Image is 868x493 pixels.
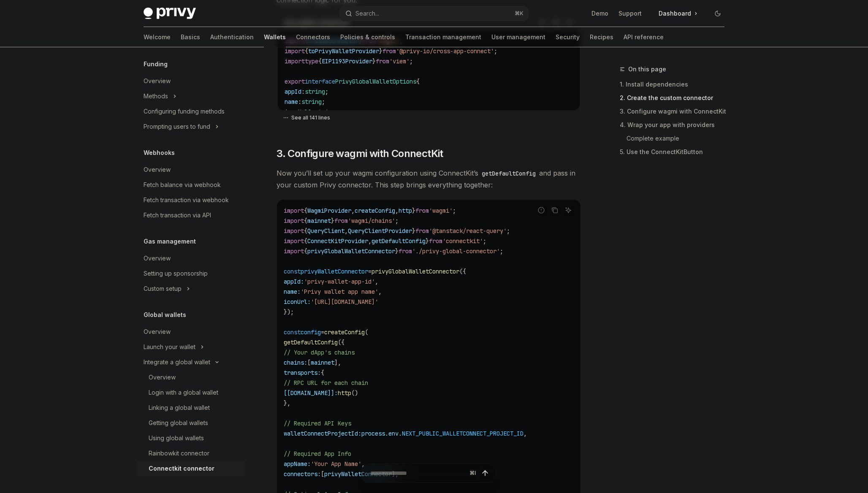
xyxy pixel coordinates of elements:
span: ; [507,227,510,235]
span: string [315,108,335,116]
span: , [375,278,378,285]
span: interface [305,78,335,85]
span: import [284,237,304,245]
span: { [304,247,307,255]
button: Open search [339,6,529,21]
span: . [399,430,402,437]
span: import [285,47,305,55]
span: ; [335,108,339,116]
button: Toggle dark mode [711,7,724,20]
a: Policies & controls [340,27,395,47]
button: Toggle Methods section [137,89,245,104]
span: import [285,57,305,65]
span: : [298,98,301,106]
button: Toggle Prompting users to fund section [137,119,245,134]
div: Getting global wallets [149,418,208,428]
span: ?: [308,108,315,116]
span: , [395,207,399,214]
a: Complete example [620,132,731,145]
span: [ [307,359,311,366]
span: } [426,237,429,245]
a: Authentication [210,27,254,47]
span: getDefaultConfig [284,339,338,346]
span: . [385,430,388,437]
a: Rainbowkit connector [137,446,245,461]
span: iconUrl [285,108,308,116]
span: import [284,247,304,255]
a: Dashboard [652,7,704,20]
span: ( [365,328,368,336]
div: Setting up sponsorship [144,268,208,279]
span: { [304,227,307,235]
div: Login with a global wallet [149,387,218,398]
div: Custom setup [144,284,182,294]
span: mainnet [311,359,334,366]
button: Ask AI [563,205,574,216]
span: { [318,57,322,65]
span: }); [284,308,294,316]
span: } [412,227,415,235]
span: EIP1193Provider [322,57,372,65]
div: Fetch balance via webhook [144,180,221,190]
a: Overview [137,73,245,89]
span: './privy-global-connector' [412,247,500,255]
span: } [395,247,399,255]
a: Overview [137,251,245,266]
span: type [305,57,318,65]
span: { [304,217,307,225]
span: ; [483,237,486,245]
a: Connectkit connector [137,461,245,476]
div: Fetch transaction via webhook [144,195,229,205]
a: API reference [624,27,664,47]
span: // RPC URL for each chain [284,379,368,387]
a: Overview [137,370,245,385]
span: , [524,430,527,437]
span: , [368,237,372,245]
div: Fetch transaction via API [144,210,211,220]
a: Linking a global wallet [137,400,245,415]
span: } [379,47,382,55]
span: // Required API Keys [284,420,351,427]
span: NEXT_PUBLIC_WALLETCONNECT_PROJECT_ID [402,430,524,437]
span: = [368,268,372,275]
span: QueryClient [307,227,344,235]
a: Recipes [590,27,613,47]
span: // Required App Info [284,450,351,458]
span: } [372,57,376,65]
a: Overview [137,324,245,339]
span: transports: [284,369,321,377]
button: Send message [479,467,491,479]
span: export [285,78,305,85]
a: 4. Wrap your app with providers [620,118,731,132]
span: ({ [459,268,466,275]
span: { [304,207,307,214]
button: Report incorrect code [536,205,547,216]
a: Setting up sponsorship [137,266,245,281]
div: Overview [144,76,171,86]
span: walletConnectProjectId: [284,430,361,437]
span: import [284,227,304,235]
div: Prompting users to fund [144,122,210,132]
div: Connectkit connector [149,463,214,474]
h5: Gas management [144,236,196,246]
a: Transaction management [405,27,481,47]
span: , [344,227,348,235]
span: ; [453,207,456,214]
span: appId: [284,278,304,285]
a: Getting global wallets [137,415,245,431]
a: Welcome [144,27,171,47]
span: 3. Configure wagmi with ConnectKit [277,147,443,160]
span: On this page [628,64,666,74]
span: mainnet [307,217,331,225]
span: 'connectkit' [442,237,483,245]
span: const [284,268,301,275]
h5: Global wallets [144,310,186,320]
span: PrivyGlobalWalletOptions [335,78,416,85]
span: name [285,98,298,106]
a: User management [491,27,545,47]
div: Overview [149,372,176,382]
img: dark logo [144,8,196,19]
span: privyGlobalWalletConnector [307,247,395,255]
span: , [378,288,382,295]
span: '[URL][DOMAIN_NAME]' [311,298,378,306]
